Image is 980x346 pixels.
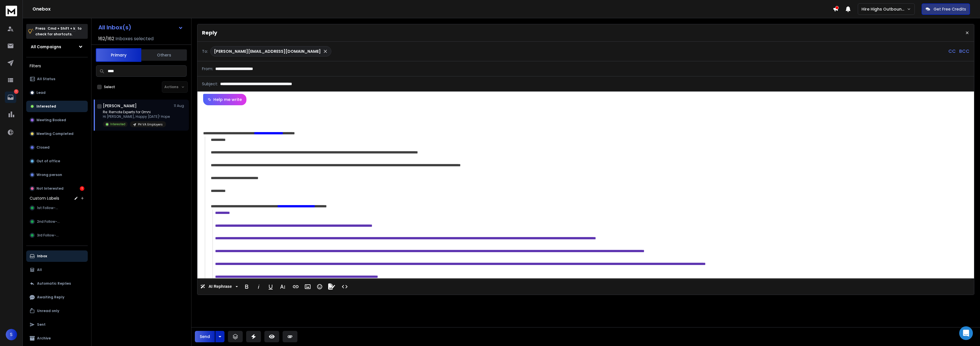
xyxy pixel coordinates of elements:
[141,49,187,61] button: Others
[104,85,115,89] label: Select
[36,186,64,191] p: Not Interested
[26,216,88,227] button: 2nd Follow-up
[203,94,246,105] button: Help me write
[26,41,88,52] button: All Campaigns
[195,331,215,342] button: Send
[37,219,62,224] span: 2nd Follow-up
[6,329,17,340] button: S
[30,195,59,201] h3: Custom Labels
[202,66,213,72] p: From:
[103,110,170,114] p: Re: Remote Experts for Omni
[37,254,47,258] p: Inbox
[94,22,188,33] button: All Inbox(s)
[6,6,17,16] img: logo
[80,186,84,191] div: 1
[110,122,125,126] p: Interested
[37,233,61,238] span: 3rd Follow-up
[26,169,88,181] button: Wrong person
[26,278,88,289] button: Automatic Replies
[36,90,46,95] p: Lead
[26,202,88,214] button: 1st Follow-up
[14,89,19,94] p: 1
[36,173,62,177] p: Wrong person
[115,35,154,42] h3: Inboxes selected
[47,25,76,32] span: Cmd + Shift + k
[37,322,46,327] p: Sent
[241,281,252,292] button: Bold (⌘B)
[35,26,81,37] p: Press to check for shortcuts.
[202,29,217,37] p: Reply
[96,48,141,62] button: Primary
[326,281,337,292] button: Signature
[959,48,969,55] p: BCC
[202,81,218,87] p: Subject:
[103,114,170,119] p: Hi [PERSON_NAME], Happy [DATE]! Hope
[5,92,16,103] a: 1
[959,326,973,340] div: Open Intercom Messenger
[26,87,88,98] button: Lead
[26,62,88,70] h3: Filters
[37,295,64,300] p: Awaiting Reply
[36,118,66,122] p: Meeting Booked
[36,159,60,163] p: Out of office
[36,104,56,109] p: Interested
[314,281,325,292] button: Emoticons
[98,25,131,30] h1: All Inbox(s)
[214,48,321,54] p: [PERSON_NAME][EMAIL_ADDRESS][DOMAIN_NAME]
[37,206,60,210] span: 1st Follow-up
[277,281,288,292] button: More Text
[31,44,61,50] h1: All Campaigns
[922,3,970,15] button: Get Free Credits
[26,101,88,112] button: Interested
[207,284,233,289] span: AI Rephrase
[199,281,239,292] button: AI Rephrase
[26,292,88,303] button: Awaiting Reply
[26,128,88,139] button: Meeting Completed
[26,250,88,262] button: Inbox
[861,6,907,12] p: Hire Highs Outbound Engine
[26,155,88,167] button: Out of office
[26,333,88,344] button: Archive
[202,48,208,54] p: To:
[26,319,88,330] button: Sent
[302,281,313,292] button: Insert Image (⌘P)
[138,122,163,127] p: PH VA Employers
[253,281,264,292] button: Italic (⌘I)
[948,48,956,55] p: CC
[26,230,88,241] button: 3rd Follow-up
[37,336,51,341] p: Archive
[37,281,71,286] p: Automatic Replies
[36,131,73,136] p: Meeting Completed
[37,77,55,81] p: All Status
[26,142,88,153] button: Closed
[339,281,350,292] button: Code View
[265,281,276,292] button: Underline (⌘U)
[32,6,833,13] h1: Onebox
[36,145,50,150] p: Closed
[26,305,88,317] button: Unread only
[26,183,88,194] button: Not Interested1
[37,309,59,313] p: Unread only
[290,281,301,292] button: Insert Link (⌘K)
[174,104,187,108] p: 11 Aug
[934,6,966,12] p: Get Free Credits
[103,103,137,109] h1: [PERSON_NAME]
[26,73,88,85] button: All Status
[37,268,42,272] p: All
[26,264,88,276] button: All
[26,114,88,126] button: Meeting Booked
[98,35,114,42] span: 162 / 162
